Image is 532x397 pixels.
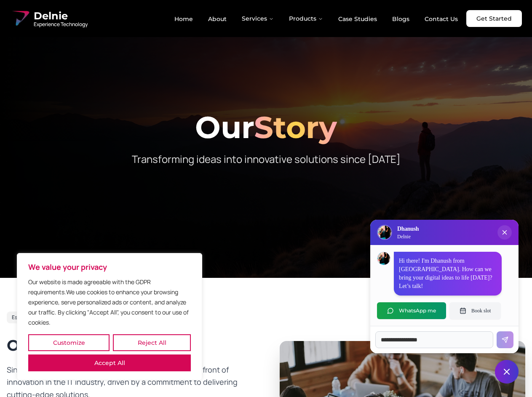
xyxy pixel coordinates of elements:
a: Contact Us [418,12,465,26]
p: Our website is made agreeable with the GDPR requirements.We use cookies to enhance your browsing ... [28,277,191,328]
a: Get Started [466,10,522,27]
button: Close chat [495,360,519,384]
h3: Dhanush [397,225,419,233]
p: Hi there! I'm Dhanush from [GEOGRAPHIC_DATA]. How can we bring your digital ideas to life [DATE]?... [399,257,497,290]
button: Services [235,10,281,27]
span: Experience Technology [34,21,88,28]
button: Reject All [113,334,191,351]
button: Products [282,10,330,27]
a: Delnie Logo Full [10,8,88,29]
p: Delnie [397,233,419,240]
button: Accept All [28,354,191,371]
p: Transforming ideas into innovative solutions since [DATE] [104,152,428,166]
span: Story [254,109,337,146]
img: Delnie Logo [10,8,30,29]
button: Close chat popup [497,225,512,240]
button: WhatsApp me [377,302,446,319]
nav: Main [168,10,465,27]
img: Delnie Logo [378,226,391,239]
h2: Our Journey [7,337,253,354]
a: Case Studies [331,12,384,26]
a: About [201,12,233,26]
h1: Our [7,112,525,142]
img: Dhanush [377,252,390,265]
span: Delnie [34,9,88,23]
button: Customize [28,334,110,351]
a: Blogs [385,12,416,26]
span: Est. 2017 [12,314,32,321]
a: Home [168,12,200,26]
button: Book slot [449,302,501,319]
p: We value your privacy [28,262,191,272]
